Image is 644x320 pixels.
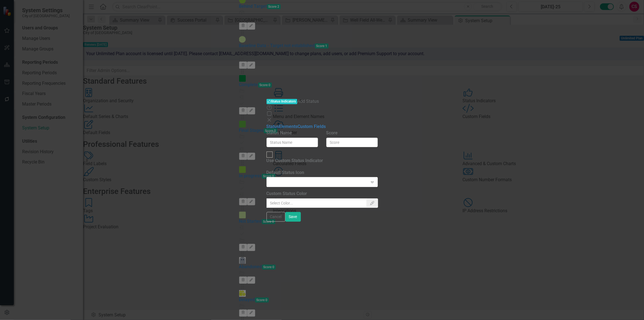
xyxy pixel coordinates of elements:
button: Cancel [267,212,285,222]
label: Status Name [267,130,318,136]
label: Score [326,130,378,136]
input: Select Color... [267,198,367,208]
a: Elements [279,124,298,129]
a: Status [267,124,279,129]
span: Status Indicators [267,99,298,104]
label: Custom Status Color [267,191,378,197]
span: Add Status [297,99,319,104]
label: Default Status Icon [267,170,378,176]
input: Status Name [267,138,318,147]
input: Score [326,138,378,147]
button: Save [285,212,301,222]
a: Custom Fields [298,124,326,129]
div: Use Custom Status Indicator [267,158,323,164]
